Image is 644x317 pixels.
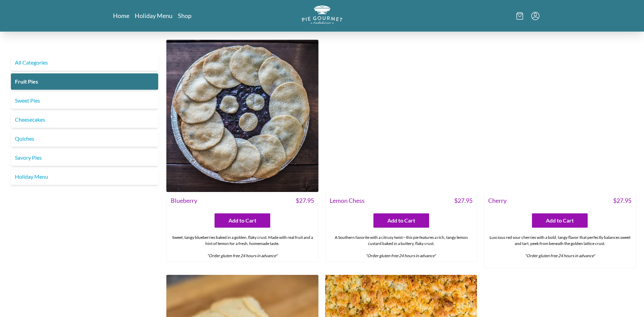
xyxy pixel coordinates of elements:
div: Luscious red sour cherries with a bold, tangy flavor that perfectly balances sweet and tart, peek... [484,232,636,268]
a: Holiday Menu [11,169,158,185]
img: Blueberry [166,40,318,192]
span: $ 27.95 [454,196,473,205]
button: Add to Cart [532,213,588,228]
span: Lemon Chess [330,196,365,205]
a: Logo [302,5,343,26]
img: Cherry [484,40,636,192]
a: Home [113,12,129,20]
a: Quiches [11,130,158,147]
div: A Southern favorite with a citrusy twist—this pie features a rich, tangy lemon custard baked in a... [326,232,477,262]
span: Add to Cart [387,216,415,225]
a: Holiday Menu [135,12,172,20]
em: *Order gluten free 24 hours in advance* [207,253,277,258]
a: Shop [178,12,191,20]
img: logo [302,5,343,24]
span: Cherry [488,196,507,205]
span: $ 27.95 [613,196,631,205]
em: *Order gluten free 24 hours in advance* [525,253,595,258]
a: Sweet Pies [11,92,158,109]
span: Add to Cart [228,216,256,225]
button: Add to Cart [215,213,270,228]
a: All Categories [11,54,158,71]
span: Blueberry [171,196,197,205]
a: Fruit Pies [11,73,158,90]
span: Add to Cart [546,216,574,225]
button: Add to Cart [373,213,429,228]
div: Sweet, tangy blueberries baked in a golden, flaky crust. Made with real fruit and a hint of lemon... [167,232,318,262]
button: Menu [531,12,539,20]
a: Cheesecakes [11,111,158,128]
a: Savory Pies [11,149,158,166]
span: $ 27.95 [296,196,314,205]
img: Lemon Chess [325,40,477,192]
em: *Order gluten free 24 hours in advance* [366,253,436,258]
